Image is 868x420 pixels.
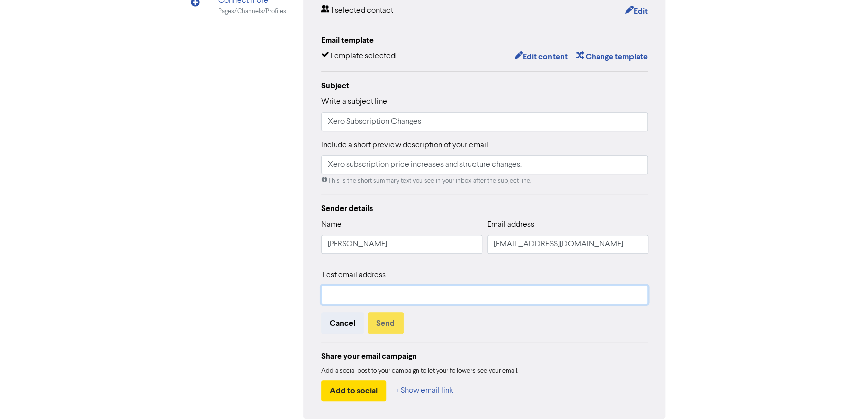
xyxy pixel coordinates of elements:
iframe: Chat Widget [818,372,868,420]
button: Change template [575,50,648,63]
div: Pages/Channels/Profiles [218,7,286,16]
div: Add a social post to your campaign to let your followers see your email. [321,366,648,376]
div: Sender details [321,202,648,215]
button: Edit [624,5,648,18]
button: Add to social [321,380,386,401]
div: Email template [321,34,648,46]
div: This is the short summary text you see in your inbox after the subject line. [321,176,648,186]
label: Include a short preview description of your email [321,139,488,151]
button: + Show email link [394,380,454,401]
div: Subject [321,80,648,92]
label: Write a subject line [321,96,387,108]
label: Name [321,219,342,231]
div: Template selected [321,50,396,63]
div: 1 selected contact [321,5,393,18]
button: Send [368,312,404,334]
button: Edit content [514,50,568,63]
label: Test email address [321,269,386,281]
button: Cancel [321,312,364,334]
label: Email address [487,219,534,231]
div: Share your email campaign [321,350,648,362]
